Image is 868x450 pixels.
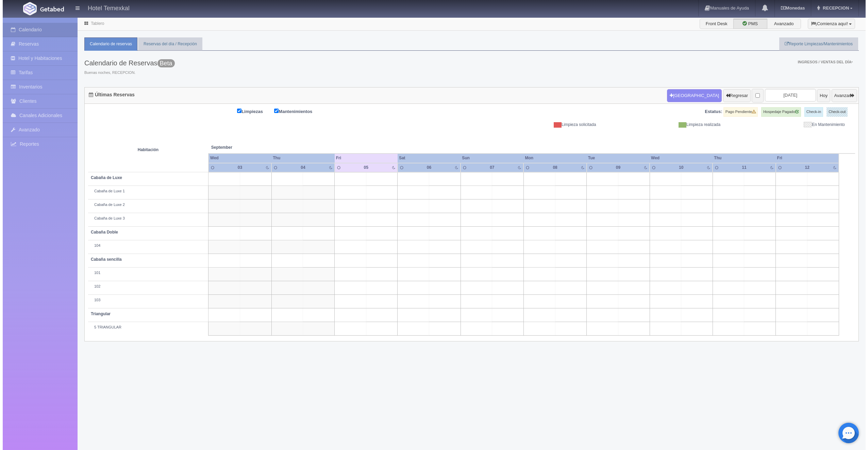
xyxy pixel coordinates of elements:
div: Cabaña de Luxe 2 [88,202,203,208]
div: 07 [480,165,499,171]
span: Buenas noches, RECEPCION. [82,70,172,76]
label: Hospedaje Pagado [758,107,798,117]
th: Fri [332,154,395,163]
div: 08 [542,165,562,171]
th: Thu [710,154,773,163]
div: 5 TRIANGULAR [88,325,203,330]
a: Reporte Limpiezas/Mantenimientos [777,37,855,51]
b: Monedas [778,5,802,11]
span: Ingresos / Ventas del día [795,60,850,64]
div: 102 [88,284,203,289]
label: Limpiezas [234,107,270,115]
b: Cabaña de Luxe [88,175,119,180]
div: 04 [290,165,310,171]
div: Limpieza solicitada [474,122,599,128]
div: 03 [227,165,247,171]
th: Thu [269,154,332,163]
label: Check-in [802,107,820,117]
h4: Últimas Reservas [86,92,132,97]
th: Mon [521,154,584,163]
input: Mantenimientos [271,109,276,113]
div: Cabaña de Luxe 1 [88,189,203,194]
button: ¡Comienza aquí! [805,19,852,29]
a: Reservas del día / Recepción [135,37,200,51]
div: 09 [605,165,625,171]
input: Limpiezas [234,109,239,113]
div: 103 [88,298,203,303]
div: Limpieza realizada [598,122,723,128]
label: Avanzado [764,19,798,29]
th: Wed [206,154,269,163]
div: Cabaña de Luxe 3 [88,216,203,221]
h3: Calendario de Reservas [82,59,172,67]
label: Mantenimientos [271,107,320,115]
a: Tablero [88,21,101,26]
strong: Habitación [135,147,156,152]
label: Front Desk [697,19,731,29]
label: Check-out [824,107,845,117]
div: 06 [416,165,436,171]
b: Cabaña Doble [88,230,115,235]
div: 05 [353,165,373,171]
img: Getabed [37,6,61,12]
div: En Mantenimiento [723,122,847,128]
th: Sat [395,154,458,163]
div: 104 [88,243,203,248]
button: Regresar [720,89,748,102]
th: Sun [458,154,521,163]
span: RECEPCION [818,5,846,11]
div: 10 [668,165,688,171]
button: [GEOGRAPHIC_DATA] [664,89,719,102]
label: Pago Pendiente [721,107,755,117]
button: Avanzar [829,89,854,102]
th: Fri [773,154,836,163]
label: PMS [731,19,765,29]
h4: Hotel Temexkal [85,3,127,12]
span: Esta versión se encuentra con las últimas actualizaciones para el PMS y esta en una fase de prueb... [155,59,172,67]
b: Cabaña sencilla [88,257,119,262]
span: September [208,145,329,150]
div: 12 [795,165,814,171]
a: Calendario de reservas [82,37,135,51]
button: Hoy [814,89,828,102]
label: Estatus: [702,109,719,115]
b: Triangular [88,311,108,316]
div: 101 [88,270,203,276]
th: Tue [584,154,647,163]
div: 11 [732,165,751,171]
th: Wed [647,154,710,163]
img: Getabed [20,2,34,15]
